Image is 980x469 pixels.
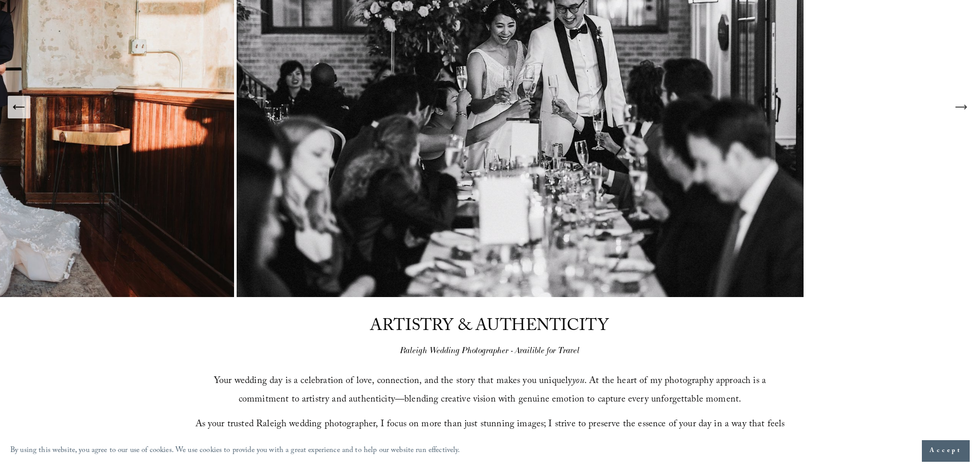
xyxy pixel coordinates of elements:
span: ARTISTRY & AUTHENTICITY [370,314,609,341]
em: you [572,374,584,390]
button: Previous Slide [8,96,30,118]
button: Accept [922,440,970,462]
span: Your wedding day is a celebration of love, connection, and the story that makes you uniquely . At... [214,374,769,408]
p: By using this website, you agree to our use of cookies. We use cookies to provide you with a grea... [10,444,460,459]
button: Next Slide [950,96,972,118]
em: Raleigh Wedding Photographer - Availible for Travel [400,345,580,356]
span: Accept [930,446,962,456]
